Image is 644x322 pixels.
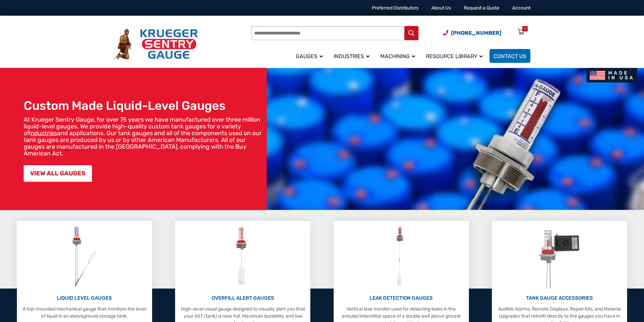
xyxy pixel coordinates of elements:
[178,294,307,302] p: OVERFILL ALERT GAUGES
[228,224,258,289] img: Overfill Alert Gauges
[512,5,530,11] a: Account
[380,53,415,59] span: Machining
[443,29,501,37] a: Phone Number (920) 434-8860
[495,294,624,302] p: TANK GAUGE ACCESSORIES
[464,5,499,11] a: Request a Quote
[372,5,419,11] a: Preferred Distributors
[426,53,483,59] span: Resource Library
[587,68,637,82] img: Made In USA
[24,165,92,182] a: VIEW ALL GAUGES
[114,29,198,60] img: Krueger Sentry Gauge
[20,294,149,302] p: LIQUID LEVEL GAUGES
[490,49,530,63] a: Contact Us
[24,116,263,157] p: At Krueger Sentry Gauge, for over 75 years we have manufactured over three million liquid-level g...
[292,48,330,64] a: Gauges
[334,53,369,59] span: Industries
[296,53,323,59] span: Gauges
[30,129,57,137] a: industries
[451,30,501,36] span: [PHONE_NUMBER]
[24,98,263,113] h1: Custom Made Liquid-Level Gauges
[524,26,526,31] div: 0
[388,224,414,289] img: Leak Detection Gauges
[532,224,587,289] img: Tank Gauge Accessories
[376,48,422,64] a: Machining
[337,294,466,302] p: LEAK DETECTION GAUGES
[330,48,376,64] a: Industries
[20,305,149,320] p: A top-mounted mechanical gauge that monitors the level of liquid in an aboveground storage tank.
[66,224,102,289] img: Liquid Level Gauges
[422,48,490,64] a: Resource Library
[494,53,526,59] span: Contact Us
[431,5,451,11] a: About Us
[267,68,644,210] img: bg_hero_bannerksentry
